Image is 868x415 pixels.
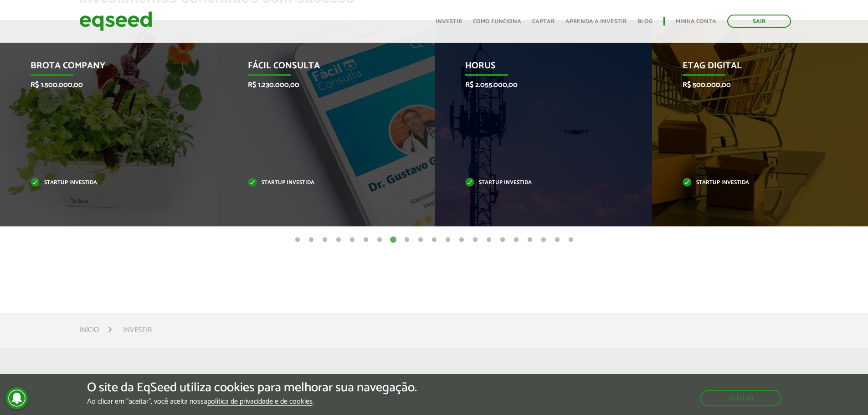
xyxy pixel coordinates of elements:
[79,9,152,33] img: EqSeed
[676,19,716,25] a: Minha conta
[430,236,439,245] button: 11 of 21
[443,236,452,245] button: 12 of 21
[31,81,173,89] p: R$ 1.500.000,00
[293,236,302,245] button: 1 of 21
[389,236,398,245] button: 8 of 21
[484,236,493,245] button: 15 of 21
[31,180,173,185] p: Startup investida
[700,390,781,406] button: Aceitar
[402,236,411,245] button: 9 of 21
[416,236,425,245] button: 10 of 21
[637,19,652,25] a: Blog
[553,236,562,245] button: 20 of 21
[525,236,534,245] button: 18 of 21
[465,61,608,76] p: HORUS
[248,61,390,76] p: Fácil Consulta
[361,236,370,245] button: 6 of 21
[532,19,555,25] a: Captar
[683,61,825,76] p: Etag Digital
[498,236,507,245] button: 16 of 21
[465,180,608,185] p: Startup investida
[436,19,462,25] a: Investir
[248,81,390,89] p: R$ 1.230.000,00
[87,381,417,395] h5: O site da EqSeed utiliza cookies para melhorar sua navegação.
[334,236,343,245] button: 4 of 21
[512,236,521,245] button: 17 of 21
[320,236,329,245] button: 3 of 21
[473,19,521,25] a: Como funciona
[31,61,173,76] p: Brota Company
[539,236,548,245] button: 19 of 21
[465,81,608,89] p: R$ 2.055.000,00
[375,236,384,245] button: 7 of 21
[307,236,316,245] button: 2 of 21
[683,81,825,89] p: R$ 500.000,00
[727,15,791,28] a: Sair
[348,236,357,245] button: 5 of 21
[123,324,152,336] li: Investir
[683,180,825,185] p: Startup investida
[566,236,575,245] button: 21 of 21
[471,236,480,245] button: 14 of 21
[79,327,99,334] a: Início
[565,19,627,25] a: Aprenda a investir
[207,398,313,406] a: política de privacidade e de cookies
[87,397,417,406] p: Ao clicar em "aceitar", você aceita nossa .
[457,236,466,245] button: 13 of 21
[248,180,390,185] p: Startup investida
